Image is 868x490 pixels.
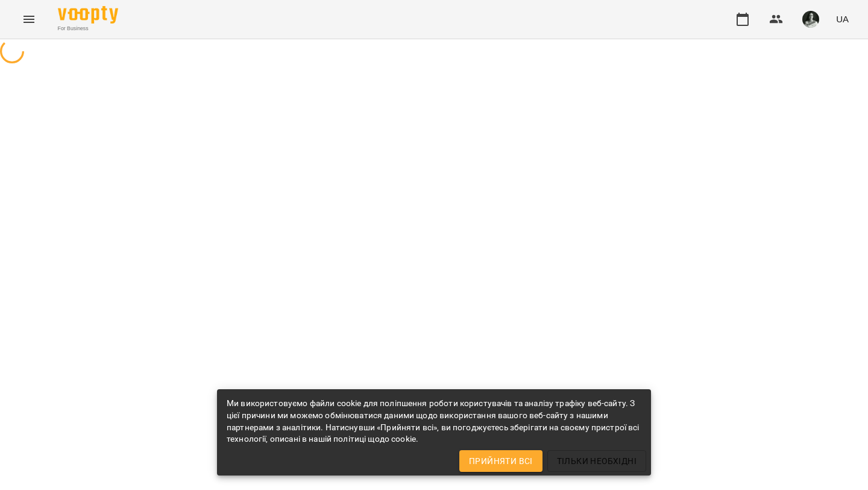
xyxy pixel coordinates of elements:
img: Voopty Logo [58,6,118,24]
button: Menu [14,5,43,34]
span: UA [836,13,849,25]
img: cdfe8070fd8d32b0b250b072b9a46113.JPG [802,11,819,28]
button: UA [831,8,854,30]
span: For Business [58,25,118,33]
